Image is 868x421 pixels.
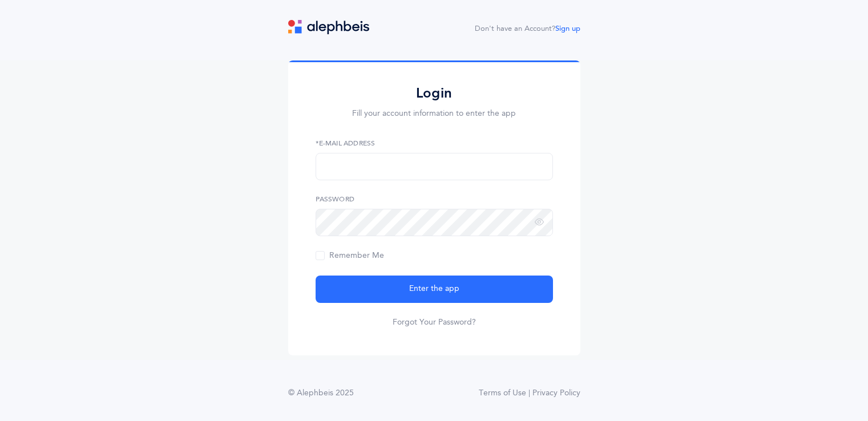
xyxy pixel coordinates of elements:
h2: Login [316,84,553,102]
p: Fill your account information to enter the app [316,108,553,120]
span: Enter the app [409,283,459,295]
button: Enter the app [316,276,553,303]
div: Don't have an Account? [475,23,580,35]
a: Forgot Your Password? [393,317,476,328]
a: Sign up [555,25,580,33]
label: *E-Mail Address [316,138,553,148]
label: Password [316,194,553,204]
img: logo.svg [288,20,369,34]
span: Remember Me [316,251,384,260]
div: © Alephbeis 2025 [288,387,354,399]
a: Terms of Use | Privacy Policy [479,387,580,399]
